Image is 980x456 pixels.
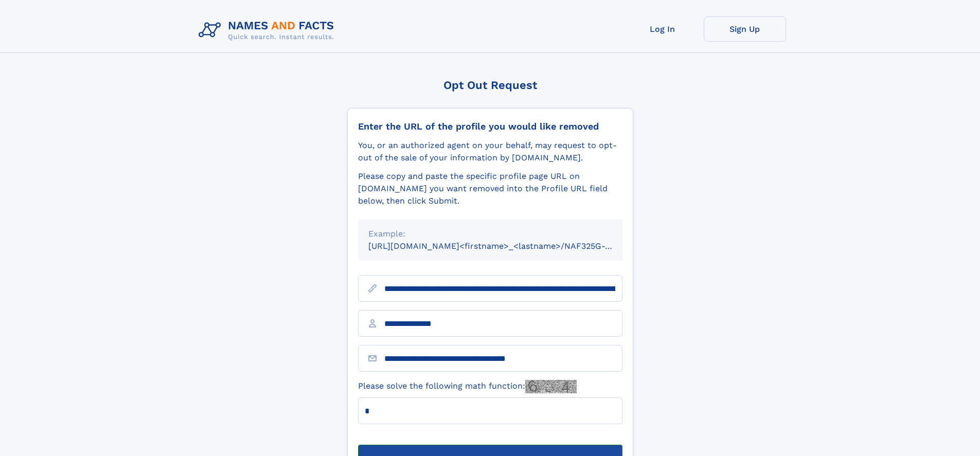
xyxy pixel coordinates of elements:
[358,121,622,132] div: Enter the URL of the profile you would like removed
[358,139,622,164] div: You, or an authorized agent on your behalf, may request to opt-out of the sale of your informatio...
[358,380,577,393] label: Please solve the following math function:
[704,16,786,42] a: Sign Up
[347,79,633,92] div: Opt Out Request
[358,170,622,207] div: Please copy and paste the specific profile page URL on [DOMAIN_NAME] you want removed into the Pr...
[368,228,612,240] div: Example:
[621,16,704,42] a: Log In
[368,241,642,251] small: [URL][DOMAIN_NAME]<firstname>_<lastname>/NAF325G-xxxxxxxx
[194,16,343,44] img: Logo Names and Facts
